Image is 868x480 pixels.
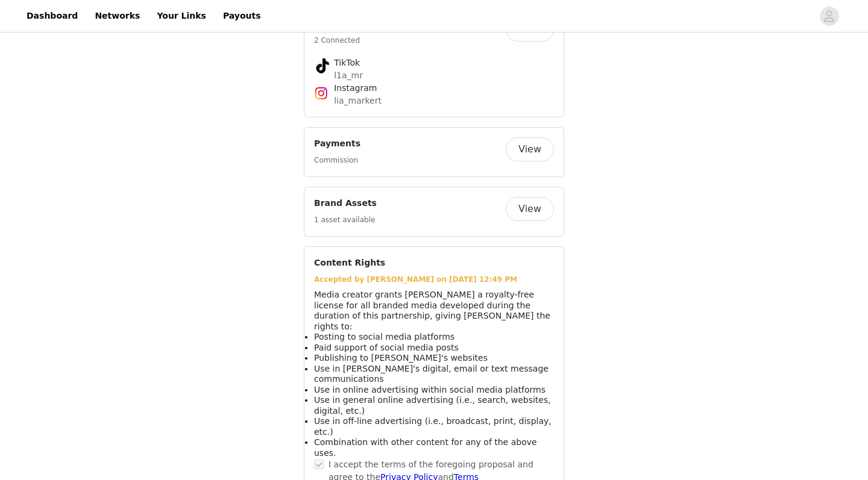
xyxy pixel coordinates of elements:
[216,2,268,30] a: Payouts
[314,343,459,352] span: Paid support of social media posts
[334,82,534,95] h4: Instagram
[314,332,454,341] span: Posting to social media platforms
[314,274,554,285] div: Accepted by [PERSON_NAME] on [DATE] 12:49 PM
[334,69,534,82] p: l1a_mr
[314,353,488,363] span: Publishing to [PERSON_NAME]'s websites
[314,416,552,437] span: Use in off-line advertising (i.e., broadcast, print, display, etc.)
[304,127,564,177] div: Payments
[314,395,551,416] span: Use in general online advertising (i.e., search, websites, digital, etc.)
[314,257,385,269] h4: Content Rights
[314,364,549,384] span: Use in [PERSON_NAME]'s digital, email or text message communications
[334,95,534,107] p: lia_markert
[87,2,147,30] a: Networks
[304,7,564,117] div: Networks
[314,155,360,166] h5: Commission
[314,86,329,101] img: Instagram Icon
[823,7,835,26] div: avatar
[304,187,564,237] div: Brand Assets
[314,137,360,150] h4: Payments
[314,214,377,225] h5: 1 asset available
[314,385,546,394] span: Use in online advertising within social media platforms
[314,437,537,458] span: Combination with other content for any of the above uses.
[506,137,554,161] button: View
[334,57,534,69] h4: TikTok
[19,2,85,30] a: Dashboard
[314,35,360,46] h5: 2 Connected
[314,290,550,331] span: Media creator grants [PERSON_NAME] a royalty-free license for all branded media developed during ...
[314,197,377,210] h4: Brand Assets
[149,2,213,30] a: Your Links
[506,197,554,221] button: View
